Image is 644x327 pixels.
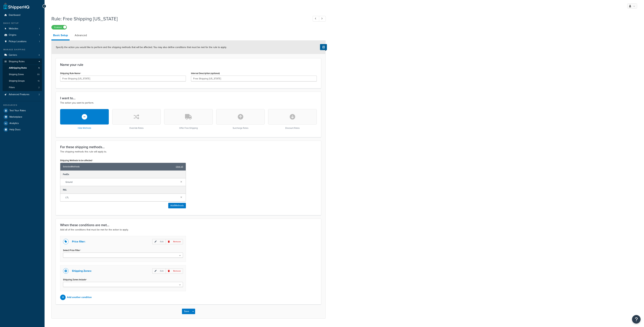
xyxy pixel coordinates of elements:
div: Override Rates [112,109,161,129]
a: Pickup Locations1 [3,38,42,45]
a: Next Record [319,16,326,22]
span: Test Your Rates [9,109,26,112]
a: Origins1 [3,32,42,38]
a: Advanced Features2 [3,91,42,98]
a: Marketplace [3,114,42,120]
a: Websites1 [3,26,42,32]
li: Shipping Zones [3,71,42,78]
a: Analytics [3,120,42,126]
div: Basic Setup [3,22,42,25]
p: Remove [166,268,183,274]
p: Add all of the conditions that must be met for the action to apply. [60,228,317,232]
button: Open Resource Center [632,315,641,324]
span: Filters [9,86,15,89]
div: R&L [60,186,186,194]
span: Shipping Zones [9,73,24,76]
p: Price filter: [72,239,85,244]
span: 1 [39,34,40,37]
span: All Shipping Rules [9,67,27,69]
span: Marketplace [9,116,22,118]
span: 1 [39,27,40,30]
a: Filters2 [3,84,42,91]
p: The shipping methods this rule will apply to. [60,150,317,154]
p: Edit [152,268,166,274]
a: Basic Setup [51,31,70,40]
h3: I want to... [60,96,317,100]
span: Selected Methods [63,164,174,169]
span: Shipping Groups [9,80,25,82]
span: 2 [38,86,40,89]
label: Select Price Filter [63,249,81,252]
a: Test Your Rates [3,108,42,114]
span: Advanced Features [9,93,29,96]
li: Shipping Rules [3,58,42,91]
span: Ground [65,180,178,185]
span: 55 [37,73,40,76]
div: FedEx [60,171,186,178]
p: Edit [152,239,166,244]
span: 1 [39,40,40,43]
label: Internal Description (optional) [191,72,220,75]
label: Shipping Zones Include [63,278,87,281]
a: Help Docs [3,127,42,133]
a: clear all [176,164,183,169]
a: Shipping Zones55 [3,71,42,78]
div: Resources [3,104,42,107]
div: Surcharge Rates [216,109,265,129]
label: Shipping Rule Name [60,72,81,75]
label: Shipping Methods to be affected [60,159,93,162]
h1: Rule: Free Shipping [US_STATE] [51,15,306,22]
a: AllShipping Rules5 [3,65,42,71]
a: Shipping Groups15 [3,78,42,84]
label: Enabled [52,25,67,29]
a: Advanced [73,31,89,39]
li: Origins [3,32,42,38]
div: Hide Methods [60,109,109,129]
span: Shipping Rules [9,60,25,63]
li: Advanced Features [3,91,42,98]
span: Origins [9,34,16,37]
p: Shipping Zones: [72,269,92,273]
span: LTL [65,195,178,200]
span: Dashboard [9,14,20,17]
span: 4 [39,54,40,57]
span: 2 [39,93,40,96]
a: Previous Record [313,16,319,22]
a: Dashboard [3,12,42,18]
li: Shipping Groups [3,78,42,84]
button: AddMethods [168,203,186,208]
h3: Name your rule [60,63,317,67]
p: The action you want to perform. [60,101,317,105]
span: Carriers [9,54,17,57]
p: Add another condition [67,295,92,300]
span: Pickup Locations [9,40,27,43]
span: Websites [9,27,18,30]
li: Carriers [3,52,42,58]
span: 5 [38,67,40,69]
div: Discount Rates [268,109,317,129]
li: Websites [3,26,42,32]
div: Manage Shipping [3,48,42,51]
a: Shipping Rules [3,58,42,65]
span: Help Docs [9,128,21,131]
h3: When these conditions are met... [60,223,317,227]
div: Offer Free Shipping [164,109,213,129]
li: Filters [3,84,42,91]
button: Show Help Docs [320,44,327,50]
p: Remove [166,239,183,244]
button: Save [182,309,191,314]
span: 15 [38,80,40,82]
li: Pickup Locations [3,38,42,45]
span: Specify the action you would like to perform and the shipping methods that will be affected. You ... [56,45,227,49]
span: Analytics [9,122,19,125]
a: Carriers4 [3,52,42,58]
h3: For these shipping methods... [60,145,317,149]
